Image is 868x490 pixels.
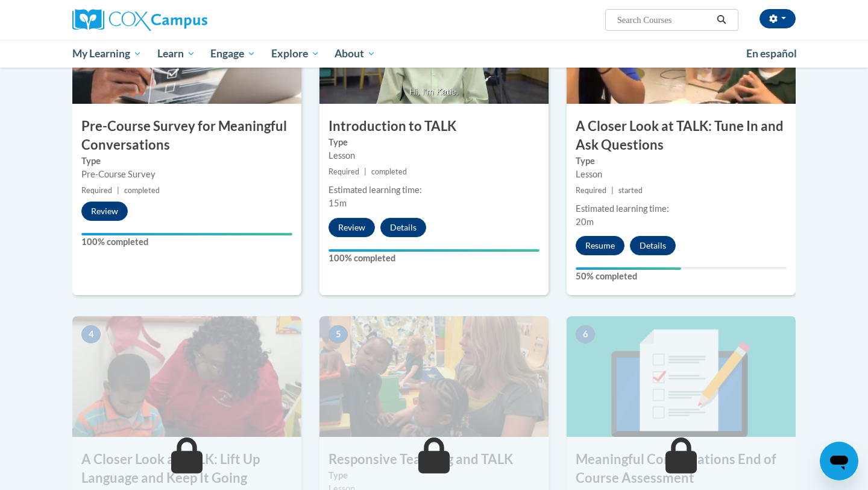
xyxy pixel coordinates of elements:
div: Your progress [329,249,539,252]
a: Cox Campus [72,9,301,31]
a: About [327,40,384,68]
label: Type [576,154,787,168]
span: En español [746,47,797,60]
div: Lesson [329,149,539,162]
span: 20m [576,217,594,227]
span: started [618,186,643,195]
button: Review [329,218,375,237]
span: Required [576,186,606,195]
img: Course Image [567,316,796,437]
label: 100% completed [81,235,292,249]
span: Required [329,167,359,176]
span: 15m [329,198,347,208]
div: Estimated learning time: [329,183,539,197]
span: | [117,186,119,195]
span: Learn [157,46,195,61]
span: My Learning [72,46,142,61]
button: Resume [576,236,624,255]
label: Type [81,154,292,168]
div: Main menu [54,40,814,68]
iframe: Button to launch messaging window [820,442,858,480]
span: completed [124,186,160,195]
h3: Introduction to TALK [319,117,549,136]
span: 4 [81,325,101,343]
div: Lesson [576,168,787,181]
a: Engage [203,40,263,68]
span: 6 [576,325,595,343]
button: Review [81,202,128,221]
div: Your progress [576,267,681,270]
input: Search Courses [616,13,712,27]
img: Course Image [72,316,301,437]
a: En español [738,41,805,66]
div: Pre-Course Survey [81,168,292,181]
button: Details [380,218,426,237]
span: Required [81,186,112,195]
span: | [611,186,614,195]
h3: Pre-Course Survey for Meaningful Conversations [72,117,301,154]
span: About [335,46,376,61]
span: Engage [210,46,256,61]
button: Search [712,13,731,27]
label: Type [329,136,539,149]
label: 100% completed [329,252,539,265]
button: Account Settings [759,9,796,28]
label: Type [329,469,539,482]
img: Cox Campus [72,9,207,31]
span: | [364,167,366,176]
button: Details [630,236,676,255]
a: Explore [263,40,327,68]
div: Your progress [81,233,292,235]
h3: Meaningful Conversations End of Course Assessment [567,450,796,488]
h3: A Closer Look at TALK: Lift Up Language and Keep It Going [72,450,301,488]
h3: A Closer Look at TALK: Tune In and Ask Questions [567,117,796,154]
span: Explore [271,46,319,61]
h3: Responsive Teaching and TALK [319,450,549,469]
a: My Learning [64,40,149,68]
a: Learn [149,40,203,68]
div: Estimated learning time: [576,202,787,215]
span: 5 [329,325,348,343]
label: 50% completed [576,270,787,283]
span: completed [371,167,407,176]
img: Course Image [319,316,549,437]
